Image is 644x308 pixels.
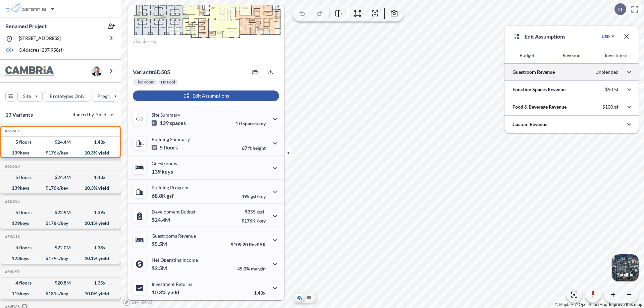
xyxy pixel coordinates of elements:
button: Investment [594,47,639,63]
p: D [618,6,622,12]
p: 139 [152,168,173,175]
p: $50/sf [605,86,619,93]
p: # 6d505 [133,69,170,75]
h5: Click to copy the code [4,164,20,169]
a: Mapbox [555,302,574,307]
span: ft [248,145,252,151]
p: 67 [242,145,266,151]
p: $5.5M [152,241,168,247]
p: $355 [241,209,266,214]
p: Site [23,93,31,100]
p: 10.3% [152,289,179,296]
span: spaces [170,120,186,126]
span: RevPAR [249,242,266,247]
button: Aerial View [296,294,304,302]
p: $2.5M [152,265,168,271]
span: gsf [167,192,174,199]
p: 1.0 [235,121,266,126]
p: 13 Variants [5,111,33,119]
p: Function Spaces Revenue [513,86,566,93]
p: Prototypes Only [50,93,85,100]
img: Switcher Image [612,254,639,281]
p: Guestrooms [152,161,177,166]
span: Variant [133,69,151,75]
p: Satellite [617,272,633,278]
span: yield [167,289,179,296]
h5: Click to copy the code [4,269,20,274]
p: 139 [152,120,186,126]
img: user logo [91,66,102,76]
p: No Pool [161,79,175,85]
p: Site Summary [152,112,180,118]
h5: Click to copy the code [4,199,20,204]
p: Investment Returns [152,281,192,287]
span: keys [162,168,173,175]
p: $109.20 [231,242,266,247]
img: BrandImage [5,66,54,76]
p: Development Budget [152,209,196,214]
p: $100/sf [602,104,619,110]
p: Building Summary [152,136,190,142]
button: Budget [504,47,549,63]
p: Net Operating Income [152,257,198,263]
p: 5 [152,144,178,151]
p: $176K [241,218,266,224]
div: USD [602,34,610,39]
button: Revenue [549,47,594,63]
p: [STREET_ADDRESS] [19,35,61,43]
span: floors [164,144,178,151]
p: Food & Beverage Revenue [513,104,567,110]
a: OpenStreetMap [575,302,607,307]
button: Switcher ImageSatellite [612,254,639,281]
span: /gsf [257,209,264,214]
a: Improve this map [609,302,642,307]
span: height [253,145,266,151]
p: 68.8K [152,192,174,199]
span: /key [257,218,266,224]
p: Flex Room [136,79,154,85]
p: 495 [241,193,266,199]
button: Site [17,91,43,102]
a: Mapbox homepage [123,298,152,306]
p: Renamed Project [5,22,47,30]
p: Building Program [152,185,189,190]
p: Guestrooms Revenue [152,233,196,239]
p: Program [97,93,116,100]
p: Custom Revenue [513,121,547,128]
h5: Click to copy the code [4,234,20,239]
p: 1.43x [254,290,266,296]
span: gsf/key [251,193,266,199]
p: Edit Assumptions [525,33,566,41]
span: Yield [96,111,107,118]
button: Program [92,91,128,102]
span: margin [251,266,266,271]
span: spaces/key [243,121,266,126]
p: 45.0% [237,266,266,271]
h5: Click to copy the code [4,129,20,133]
button: Edit Assumptions [133,90,279,101]
p: 5.46 acres ( 237,958 sf) [19,47,64,54]
p: $24.4M [152,217,171,223]
button: Ranked by Yield [67,109,117,120]
button: Prototypes Only [44,91,90,102]
button: Site Plan [305,294,313,302]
